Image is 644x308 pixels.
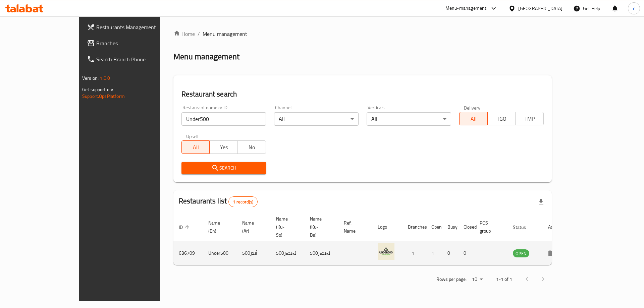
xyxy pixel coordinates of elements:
[436,275,467,284] p: Rows per page:
[533,194,549,210] div: Export file
[181,112,266,126] input: Search for restaurant name or ID..
[181,140,210,154] button: All
[187,164,261,172] span: Search
[173,213,566,265] table: enhanced table
[173,241,203,265] td: 636709
[96,55,181,63] span: Search Branch Phone
[96,23,181,31] span: Restaurants Management
[458,213,474,241] th: Closed
[198,30,200,38] li: /
[209,140,238,154] button: Yes
[310,215,330,239] span: Name (Ku-Ba)
[240,142,263,152] span: No
[305,241,338,265] td: ئەندەر500
[487,112,516,125] button: TGO
[442,213,458,241] th: Busy
[402,241,426,265] td: 1
[518,5,562,12] div: [GEOGRAPHIC_DATA]
[442,241,458,265] td: 0
[426,213,442,241] th: Open
[344,219,364,235] span: Ref. Name
[82,51,186,67] a: Search Branch Phone
[203,30,247,38] span: Menu management
[212,142,235,152] span: Yes
[82,85,113,94] span: Get support on:
[271,241,305,265] td: ئەندەر500
[464,105,481,110] label: Delivery
[179,223,192,231] span: ID
[480,219,499,235] span: POS group
[229,199,257,205] span: 1 record(s)
[518,114,541,124] span: TMP
[184,142,207,152] span: All
[633,5,635,12] span: r
[82,92,125,101] a: Support.OpsPlatform
[181,162,266,174] button: Search
[237,140,266,154] button: No
[208,219,229,235] span: Name (En)
[100,74,110,82] span: 1.0.0
[367,112,451,126] div: All
[179,196,258,207] h2: Restaurants list
[203,241,237,265] td: Under500
[82,35,186,51] a: Branches
[513,223,535,231] span: Status
[82,19,186,35] a: Restaurants Management
[515,112,544,125] button: TMP
[490,114,513,124] span: TGO
[237,241,271,265] td: أندر500
[96,39,181,47] span: Branches
[462,114,485,124] span: All
[459,112,488,125] button: All
[173,30,552,38] nav: breadcrumb
[82,74,99,82] span: Version:
[274,112,359,126] div: All
[469,274,485,285] div: Rows per page:
[173,51,239,62] h2: Menu management
[242,219,263,235] span: Name (Ar)
[426,241,442,265] td: 1
[378,243,394,260] img: Under500
[543,213,566,241] th: Action
[402,213,426,241] th: Branches
[372,213,402,241] th: Logo
[445,4,487,12] div: Menu-management
[496,275,512,284] p: 1-1 of 1
[458,241,474,265] td: 0
[513,250,529,257] span: OPEN
[276,215,297,239] span: Name (Ku-So)
[181,89,544,99] h2: Restaurant search
[228,196,258,207] div: Total records count
[186,134,199,138] label: Upsell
